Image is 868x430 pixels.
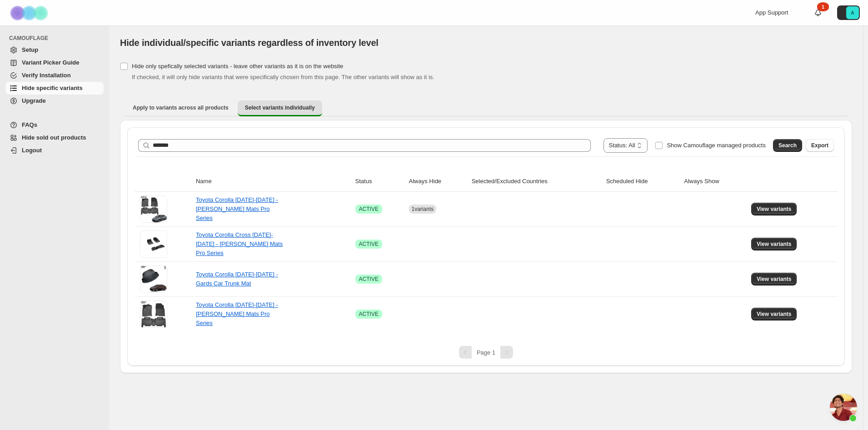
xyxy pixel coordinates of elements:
[757,240,792,248] span: View variants
[755,9,788,16] span: App Support
[133,104,229,111] span: Apply to variants across all products
[5,144,104,157] a: Logout
[196,271,278,287] a: Toyota Corolla [DATE]-[DATE] - Gards Car Trunk Mat
[751,273,797,285] button: View variants
[22,46,38,53] span: Setup
[751,238,797,250] button: View variants
[196,231,283,256] a: Toyota Corolla Cross [DATE]-[DATE] - [PERSON_NAME] Mats Pro Series
[830,394,857,421] div: Open chat
[604,171,682,192] th: Scheduled Hide
[140,265,167,293] img: Toyota Corolla 2020-2025 - Gards Car Trunk Mat
[120,38,379,48] span: Hide individual/specific variants regardless of inventory level
[751,308,797,320] button: View variants
[757,205,792,213] span: View variants
[22,134,86,141] span: Hide sold out products
[359,275,379,283] span: ACTIVE
[193,171,353,192] th: Name
[5,82,104,95] a: Hide specific variants
[132,74,434,80] span: If checked, it will only hide variants that were specifically chosen from this page. The other va...
[773,139,802,152] button: Search
[751,203,797,215] button: View variants
[757,310,792,318] span: View variants
[681,171,748,192] th: Always Show
[813,8,823,17] a: 1
[811,142,828,149] span: Export
[353,171,406,192] th: Status
[22,97,46,104] span: Upgrade
[469,171,604,192] th: Selected/Excluded Countries
[7,0,53,25] img: Camouflage
[140,195,167,223] img: Toyota Corolla 2020-2025 - Adrian Car Mats Pro Series
[5,44,104,56] a: Setup
[806,139,834,152] button: Export
[837,5,860,20] button: Avatar with initials A
[5,119,104,131] a: FAQs
[135,346,838,359] nav: Pagination
[125,100,236,115] button: Apply to variants across all products
[22,85,83,91] span: Hide specific variants
[245,104,315,111] span: Select variants individually
[5,69,104,82] a: Verify Installation
[132,63,343,70] span: Hide only spefically selected variants - leave other variants as it is on the website
[359,310,379,318] span: ACTIVE
[406,171,469,192] th: Always Hide
[5,131,104,144] a: Hide sold out products
[817,2,829,11] div: 1
[196,301,278,326] a: Toyota Corolla [DATE]-[DATE] - [PERSON_NAME] Mats Pro Series
[846,6,859,19] span: Avatar with initials A
[140,300,167,328] img: Toyota Corolla 2015-2019 - Adrian Car Mats Pro Series
[22,72,71,79] span: Verify Installation
[778,142,797,149] span: Search
[5,95,104,107] a: Upgrade
[757,275,792,283] span: View variants
[412,206,434,212] span: 1 variants
[851,10,854,15] text: A
[238,100,322,116] button: Select variants individually
[359,205,379,213] span: ACTIVE
[359,240,379,248] span: ACTIVE
[196,196,278,221] a: Toyota Corolla [DATE]-[DATE] - [PERSON_NAME] Mats Pro Series
[22,147,42,154] span: Logout
[5,56,104,69] a: Variant Picker Guide
[477,349,495,356] span: Page 1
[9,35,105,42] span: CAMOUFLAGE
[667,142,766,149] span: Show Camouflage managed products
[120,120,852,373] div: Select variants individually
[22,59,79,66] span: Variant Picker Guide
[22,121,37,128] span: FAQs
